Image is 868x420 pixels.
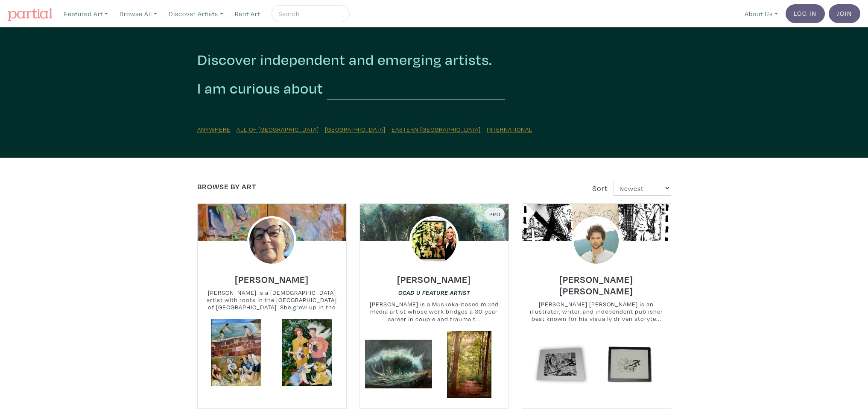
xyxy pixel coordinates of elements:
small: [PERSON_NAME] is a [DEMOGRAPHIC_DATA] artist with roots in the [GEOGRAPHIC_DATA] of [GEOGRAPHIC_D... [198,289,346,311]
a: [PERSON_NAME] [397,271,471,281]
a: [PERSON_NAME] [235,271,309,281]
a: Discover Artists [165,5,227,23]
h2: Discover independent and emerging artists. [197,50,671,69]
a: Log In [786,4,825,23]
a: [PERSON_NAME] [PERSON_NAME] [522,277,671,287]
h6: [PERSON_NAME] [235,273,309,285]
a: International [487,125,532,133]
a: Join [829,4,860,23]
a: Browse by Art [197,182,256,191]
span: Pro [488,211,501,217]
a: All of [GEOGRAPHIC_DATA] [237,125,319,133]
small: [PERSON_NAME] is a Muskoka-based mixed media artist whose work bridges a 30-year career in couple... [360,300,509,323]
small: [PERSON_NAME] [PERSON_NAME] is an illustrator, writer, and independent publisher best known for h... [522,300,671,323]
em: OCAD U Feature Artist [398,289,470,296]
h6: [PERSON_NAME] [PERSON_NAME] [522,273,671,297]
a: OCAD U Feature Artist [398,288,470,297]
a: Anywhere [197,125,231,133]
a: Rent Art [231,5,264,23]
img: phpThumb.php [409,216,459,266]
span: Sort [592,183,608,193]
input: Search [278,9,342,19]
a: Featured Art [60,5,112,23]
img: phpThumb.php [572,216,621,266]
h2: I am curious about [197,79,323,98]
img: phpThumb.php [247,216,297,266]
a: About Us [741,5,782,23]
h6: [PERSON_NAME] [397,273,471,285]
a: [GEOGRAPHIC_DATA] [325,125,386,133]
a: Browse All [116,5,161,23]
a: Eastern [GEOGRAPHIC_DATA] [392,125,481,133]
